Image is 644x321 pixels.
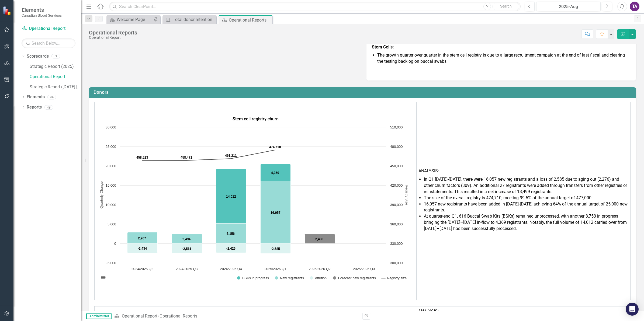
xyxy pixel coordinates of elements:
div: Operational Reports [229,17,271,23]
a: Operational Report [22,26,75,32]
div: Chart. Highcharts interactive chart. [96,124,414,286]
div: 2025-Aug [538,4,599,10]
button: TA [630,2,639,11]
div: Total donor retention [173,16,215,23]
text: 5,000 [108,222,116,226]
text: 474,710 [269,145,281,149]
div: » [114,313,358,319]
strong: Stem Cells: [372,44,394,50]
text: 2025/2026 Q3 [353,267,375,271]
div: Operational Reports [160,313,197,319]
text: 2024/2025 Q2 [131,267,153,271]
text: -2,585 [271,247,280,251]
text: 300,000 [390,261,403,265]
span: , [501,195,502,200]
text: BSKs in progress [242,276,269,280]
text: 2,433 [315,237,323,241]
span: 16,057 new registrants have been added in [DATE]-[DATE] achieving 64% of the annual target of 25,... [424,201,628,213]
a: Strategic Report ([DATE]-[DATE]) (Archive) [30,84,81,90]
a: Total donor retention [164,16,215,23]
text: -2,426 [226,247,236,250]
text: 458,523 [136,156,148,159]
text: 2025/2026 Q2 [309,267,331,271]
li: At quarter-end Q1, 616 Buccal Swab Kits (BSKs) remained unprocessed, with another 3,753 in progre... [424,213,628,232]
span: In Q1 [DATE]-[DATE], there were 16,057 new registrants and a loss of 2,585 due to aging out (2,27... [424,177,627,194]
text: 10,000 [106,203,116,207]
path: 2024/2025 Q4, 5,156. New registrants. [216,223,246,243]
text: 420,000 [390,183,403,187]
a: Operational Report [122,313,157,319]
span: Stem cell registry churn [233,116,279,121]
text: Registry size [387,276,407,280]
text: 450,000 [390,164,403,168]
button: Show New registrants [275,276,304,280]
text: 0 [114,242,116,246]
text: 30,000 [106,125,116,129]
text: 2,907 [138,236,146,240]
text: 330,000 [390,242,403,246]
path: 2024/2025 Q4, 14,012. BSKs in progress. [216,169,246,223]
text: -5,000 [106,261,116,265]
text: -2,434 [138,247,147,250]
text: New registrants [280,276,304,280]
text: 25,000 [106,145,116,149]
button: 2025-Aug [536,2,601,11]
div: 3 [51,54,60,59]
text: 2,494 [182,237,191,241]
path: 2024/2025 Q2, -2,434. Attrition. [127,243,158,253]
path: 2024/2025 Q3, 2,494. New registrants. [172,234,202,243]
text: 14,012 [226,195,236,198]
div: Open Intercom Messenger [626,303,639,316]
div: Welcome Page [117,16,152,23]
path: 2024/2025 Q4, -2,426. Attrition. [216,243,246,253]
text: Attrition [315,276,327,280]
text: -2,561 [182,247,191,251]
button: View chart menu, Chart [99,274,107,281]
text: 4,369 [271,171,279,175]
path: 2025/2026 Q1, 4,369. BSKs in progress. [261,164,291,181]
span: Elements [22,7,62,13]
button: Show Attrition [310,276,327,280]
path: 2025/2026 Q2, 2,433. Forecast new registrants. [305,234,335,243]
img: ClearPoint Strategy [3,6,12,16]
text: Quarterly Change [99,181,103,208]
button: Show Registry size [382,276,407,280]
path: 2024/2025 Q2, 2,907. New registrants. [127,232,158,243]
text: 5,156 [227,232,235,236]
span: ANALYSIS: [418,168,439,173]
h3: Donors [94,90,633,95]
input: Search ClearPoint... [109,2,521,11]
div: Operational Reports [89,30,137,36]
g: New registrants, series 2 of 5. Bar series with 6 bars. Y axis, Quarterly Change. [127,127,364,244]
span: Search [500,4,512,8]
text: 461,211 [225,154,237,158]
text: 2025/2026 Q1 [264,267,286,271]
a: Reports [27,104,42,110]
path: 2025/2026 Q1, 16,057. New registrants. [261,181,291,243]
text: 2024/2025 Q4 [220,267,242,271]
text: 16,057 [271,211,281,215]
text: 15,000 [106,183,116,187]
text: 510,000 [390,125,403,129]
text: 480,000 [390,145,403,149]
text: 458,471 [181,156,192,159]
text: Forecast new registrants [338,276,376,280]
span: Administrator [86,313,112,319]
a: Welcome Page [108,16,152,23]
div: 94 [47,95,56,99]
path: 2024/2025 Q3, -2,561. Attrition. [172,243,202,253]
a: Operational Report [30,74,81,80]
text: Registry Size [405,185,409,205]
a: Scorecards [27,53,49,60]
text: 390,000 [390,203,403,207]
div: 49 [44,105,53,110]
div: Operational Report [89,36,137,40]
button: Show Forecast new registrants [333,276,376,280]
text: 20,000 [106,164,116,168]
a: Elements [27,94,45,100]
text: 2024/2025 Q3 [176,267,198,271]
svg: Interactive chart [96,124,412,286]
small: Canadian Blood Services [22,13,62,18]
button: Search [492,3,519,10]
